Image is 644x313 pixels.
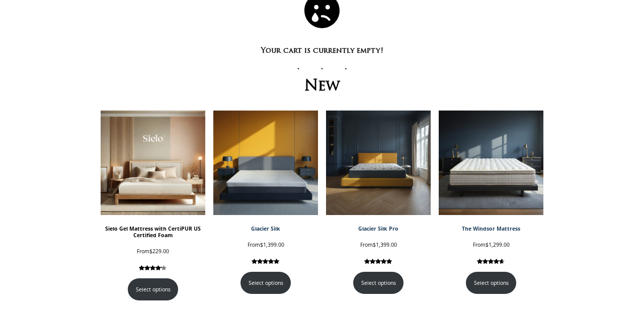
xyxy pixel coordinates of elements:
a: Windsor In Studio The Windsor Mattress [439,111,543,238]
img: Sielo Gel Mattress with CertiPUR US Certified Foam [101,111,205,215]
span: 18 [364,257,392,274]
img: Windsor In Studio [439,111,543,215]
span: 229.00 [149,248,169,255]
div: From [101,245,205,258]
span: 1,299.00 [486,241,510,248]
span: $ [260,241,263,248]
span: Rated out of 5 based on customer ratings [252,257,280,308]
span: 130 [139,264,162,280]
div: Rated 5.00 out of 5 [364,257,392,266]
span: Rated out of 5 based on customer ratings [364,257,392,308]
div: The Windsor Mattress [439,226,543,232]
span: 8 [252,257,280,274]
a: Select options for “Sielo Gel Mattress with CertiPUR US Certified Foam” [128,278,179,300]
span: $ [486,241,489,248]
span: Rated out of 5 based on customer ratings [477,257,503,308]
a: Glacier Silk Glacier Silk [213,111,318,238]
div: Sielo Gel Mattress with CertiPUR US Certified Foam [101,226,205,238]
span: 1,399.00 [260,241,284,248]
span: $ [373,241,376,248]
span: 223 [477,257,503,274]
img: Glacier Silk Pro [326,111,431,215]
a: Select options for “The Windsor Mattress” [466,272,517,294]
span: $ [149,248,152,255]
div: From [439,238,543,251]
img: Glacier Silk [213,111,318,215]
span: 1,399.00 [373,241,397,248]
a: Sielo Gel Mattress with CertiPUR US Certified Foam Sielo Gel Mattress with CertiPUR US Certified ... [101,111,205,244]
div: From [213,238,318,251]
a: Select options for “Glacier Silk Pro” [353,272,404,294]
div: Glacier Silk Pro [326,226,431,232]
a: Select options for “Glacier Silk” [240,272,291,294]
a: Glacier Silk Pro Glacier Silk Pro [326,111,431,238]
div: Rated 5.00 out of 5 [252,257,280,266]
div: Rated 4.12 out of 5 [139,264,167,272]
div: From [326,238,431,251]
div: Rated 4.59 out of 5 [477,257,505,266]
h2: New [101,78,543,96]
div: Glacier Silk [213,226,318,232]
